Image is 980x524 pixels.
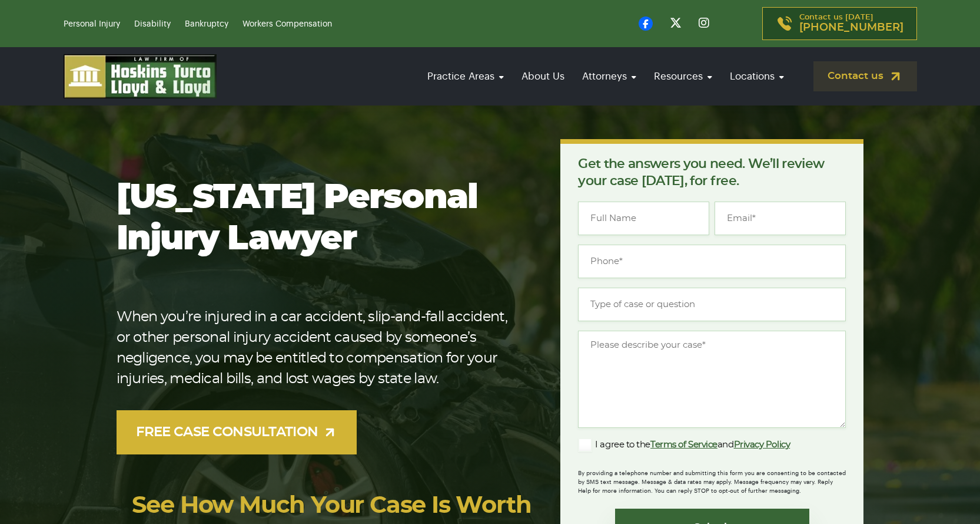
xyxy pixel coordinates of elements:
p: Get the answers you need. We’ll review your case [DATE], for free. [578,156,846,190]
span: [PHONE_NUMBER] [799,22,903,34]
div: By providing a telephone number and submitting this form you are consenting to be contacted by SM... [578,462,846,496]
img: arrow-up-right-light.svg [323,425,337,440]
a: FREE CASE CONSULTATION [117,410,357,454]
input: Email* [715,202,846,235]
a: About Us [516,60,570,93]
a: Privacy Policy [734,440,790,449]
input: Full Name [578,202,709,235]
a: See How Much Your Case Is Worth [132,494,531,518]
a: Bankruptcy [185,20,228,28]
input: Type of case or question [578,288,846,321]
a: Workers Compensation [242,20,332,28]
a: Attorneys [576,60,642,93]
a: Personal Injury [64,20,120,28]
a: Practice Areas [421,60,510,93]
img: logo [64,54,217,98]
a: Locations [724,60,790,93]
a: Terms of Service [650,440,717,449]
input: Phone* [578,245,846,278]
h1: [US_STATE] Personal Injury Lawyer [117,177,523,260]
p: Contact us [DATE] [799,14,903,34]
a: Disability [134,20,171,28]
a: Resources [648,60,718,93]
p: When you’re injured in a car accident, slip-and-fall accident, or other personal injury accident ... [117,307,523,390]
a: Contact us [813,61,917,91]
label: I agree to the and [578,438,790,452]
a: Contact us [DATE][PHONE_NUMBER] [762,7,917,40]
